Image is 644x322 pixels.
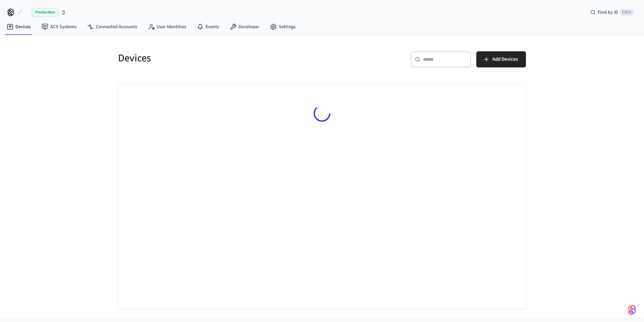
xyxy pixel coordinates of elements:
[224,21,265,33] a: Developer
[32,8,58,17] span: Production
[36,21,82,33] a: ACS Systems
[476,51,526,67] button: Add Devices
[492,55,518,64] span: Add Devices
[82,21,143,33] a: Connected Accounts
[1,21,36,33] a: Devices
[265,21,301,33] a: Settings
[143,21,192,33] a: User Identities
[620,9,633,16] span: Ctrl K
[192,21,224,33] a: Events
[585,6,639,18] div: Find by IDCtrl K
[118,51,318,65] h5: Devices
[598,9,618,16] span: Find by ID
[628,305,636,315] img: SeamLogoGradient.69752ec5.svg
